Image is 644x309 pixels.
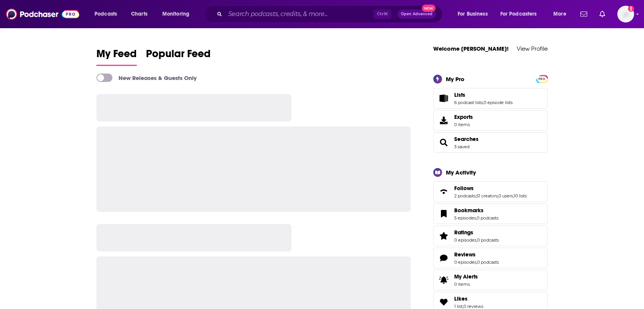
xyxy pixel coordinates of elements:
[433,181,548,202] span: Follows
[495,8,548,20] button: open menu
[454,114,473,120] span: Exports
[476,237,477,243] span: ,
[436,208,451,219] a: Bookmarks
[126,8,152,20] a: Charts
[617,6,634,22] img: User Profile
[436,93,451,104] a: Lists
[454,185,527,192] a: Follows
[446,169,476,176] div: My Activity
[454,207,484,214] span: Bookmarks
[454,91,513,98] a: Lists
[131,9,147,19] span: Charts
[517,45,548,52] a: View Profile
[454,251,499,258] a: Reviews
[433,110,548,131] a: Exports
[454,91,465,98] span: Lists
[211,5,450,23] div: Search podcasts, credits, & more...
[484,100,513,105] a: 0 episode lists
[476,193,498,199] a: 51 creators
[433,226,548,246] span: Ratings
[454,144,469,149] a: 3 saved
[476,193,476,199] span: ,
[433,88,548,109] span: Lists
[401,12,433,16] span: Open Advanced
[89,8,127,20] button: open menu
[454,295,468,302] span: Likes
[454,273,478,280] span: My Alerts
[146,47,211,66] a: Popular Feed
[477,215,498,221] a: 0 podcasts
[157,8,199,20] button: open menu
[454,259,476,265] a: 0 episodes
[225,8,373,20] input: Search podcasts, credits, & more...
[436,137,451,148] a: Searches
[96,74,197,82] a: New Releases & Guests Only
[454,229,499,236] a: Ratings
[477,259,499,265] a: 0 podcasts
[454,136,479,142] a: Searches
[146,47,211,65] span: Popular Feed
[498,193,498,199] span: ,
[433,45,509,52] a: Welcome [PERSON_NAME]!
[463,304,463,309] span: ,
[454,304,463,309] a: 1 list
[436,115,451,126] span: Exports
[95,9,117,19] span: Podcasts
[446,75,465,83] div: My Pro
[596,8,608,21] a: Show notifications dropdown
[452,8,497,20] button: open menu
[96,47,137,66] a: My Feed
[422,5,436,12] span: New
[513,193,514,199] span: ,
[553,9,566,19] span: More
[628,6,634,12] svg: Add a profile image
[454,122,473,127] span: 0 items
[433,132,548,153] span: Searches
[537,76,546,82] span: PRO
[436,231,451,241] a: Ratings
[373,9,391,19] span: Ctrl K
[454,295,483,302] a: Likes
[433,203,548,224] span: Bookmarks
[500,9,537,19] span: For Podcasters
[514,193,527,199] a: 10 lists
[433,248,548,268] span: Reviews
[436,253,451,263] a: Reviews
[477,237,499,243] a: 0 podcasts
[6,7,79,21] img: Podchaser - Follow, Share and Rate Podcasts
[577,8,590,21] a: Show notifications dropdown
[454,185,474,192] span: Follows
[454,237,476,243] a: 0 episodes
[483,100,484,105] span: ,
[454,193,476,199] a: 2 podcasts
[454,215,476,221] a: 5 episodes
[458,9,488,19] span: For Business
[463,304,483,309] a: 0 reviews
[436,275,451,285] span: My Alerts
[476,215,477,221] span: ,
[397,10,436,19] button: Open AdvancedNew
[162,9,189,19] span: Monitoring
[617,6,634,22] button: Show profile menu
[454,207,498,214] a: Bookmarks
[617,6,634,22] span: Logged in as hmill
[537,75,546,81] a: PRO
[498,193,513,199] a: 0 users
[454,100,483,105] a: 6 podcast lists
[454,251,476,258] span: Reviews
[454,282,478,287] span: 0 items
[436,186,451,197] a: Follows
[433,270,548,290] a: My Alerts
[454,229,473,236] span: Ratings
[436,297,451,307] a: Likes
[476,259,477,265] span: ,
[96,47,137,65] span: My Feed
[548,8,576,20] button: open menu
